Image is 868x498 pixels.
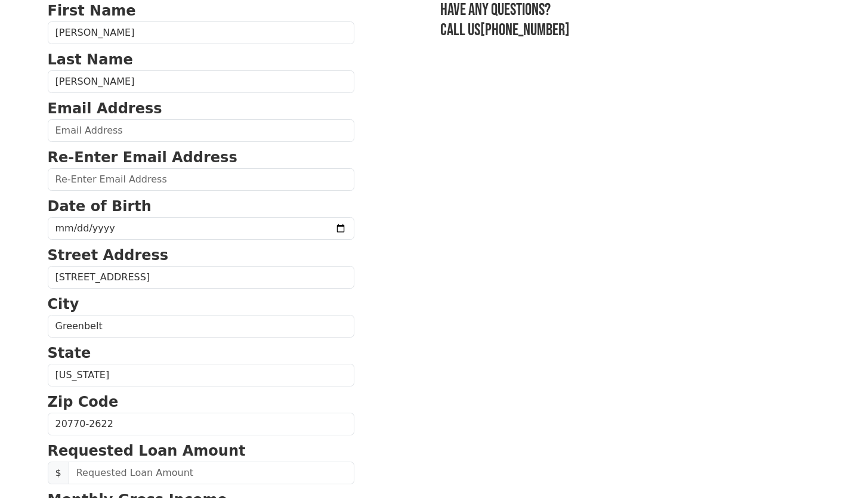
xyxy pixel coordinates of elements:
[440,20,821,41] h3: Call us
[48,315,354,338] input: City
[48,394,119,410] strong: Zip Code
[48,149,237,166] strong: Re-Enter Email Address
[48,247,169,264] strong: Street Address
[48,462,69,484] span: $
[48,198,152,215] strong: Date of Birth
[48,443,246,459] strong: Requested Loan Amount
[48,266,354,289] input: Street Address
[48,296,79,313] strong: City
[48,70,354,93] input: Last Name
[48,21,354,44] input: First Name
[48,345,91,361] strong: State
[48,51,133,68] strong: Last Name
[48,413,354,435] input: Zip Code
[69,462,354,484] input: Requested Loan Amount
[48,168,354,191] input: Re-Enter Email Address
[48,2,136,19] strong: First Name
[48,100,162,117] strong: Email Address
[48,119,354,142] input: Email Address
[480,20,570,40] a: [PHONE_NUMBER]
